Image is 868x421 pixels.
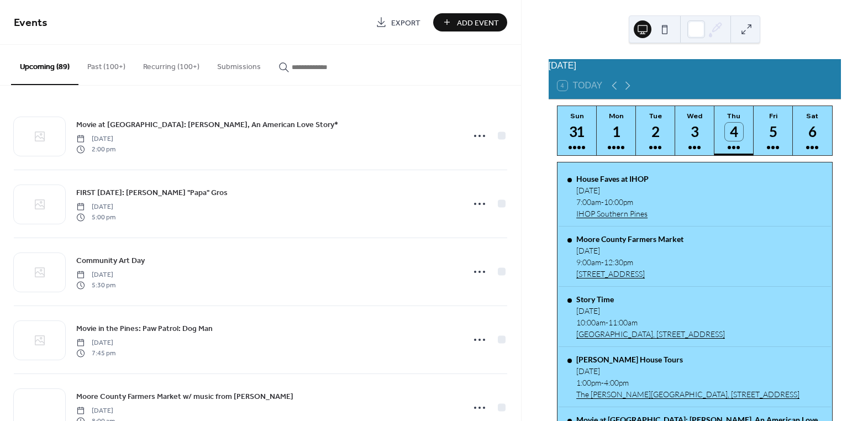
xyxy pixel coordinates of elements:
[76,255,145,267] span: Community Art Day
[76,119,338,131] span: Movie at [GEOGRAPHIC_DATA]: [PERSON_NAME], An American Love Story*
[76,134,115,144] span: [DATE]
[76,187,228,199] span: FIRST [DATE]: [PERSON_NAME] "Papa" Gros
[576,390,799,399] a: The [PERSON_NAME][GEOGRAPHIC_DATA], [STREET_ADDRESS]
[76,323,213,335] span: Movie in the Pines: Paw Patrol: Dog Man
[367,13,429,31] a: Export
[76,212,115,222] span: 5:00 pm
[601,257,604,267] span: -
[678,112,711,120] div: Wed
[604,257,633,267] span: 12:30pm
[76,118,338,131] a: Movie at [GEOGRAPHIC_DATA]: [PERSON_NAME], An American Love Story*
[608,318,638,327] span: 11:00am
[76,280,115,290] span: 5:30 pm
[718,112,750,120] div: Thu
[549,59,841,72] div: [DATE]
[576,306,725,315] div: [DATE]
[796,112,829,120] div: Sat
[803,123,822,141] div: 6
[76,322,213,335] a: Movie in the Pines: Paw Patrol: Dog Man
[639,112,672,120] div: Tue
[76,406,115,416] span: [DATE]
[597,106,636,155] button: Mon1
[557,106,597,155] button: Sun31
[76,254,145,267] a: Community Art Day
[433,13,507,31] button: Add Event
[764,123,782,141] div: 5
[576,209,649,218] a: IHOP Southern Pines
[568,123,586,141] div: 31
[576,174,649,183] div: House Faves at IHOP
[601,378,604,387] span: -
[793,106,832,155] button: Sat6
[14,12,48,34] span: Events
[76,391,293,403] span: Moore County Farmers Market w/ music from [PERSON_NAME]
[391,17,420,29] span: Export
[76,348,115,358] span: 7:45 pm
[686,123,704,141] div: 3
[606,318,608,327] span: -
[134,45,208,84] button: Recurring (100+)
[457,17,499,29] span: Add Event
[78,45,134,84] button: Past (100+)
[76,186,228,199] a: FIRST [DATE]: [PERSON_NAME] "Papa" Gros
[561,112,593,120] div: Sun
[607,123,625,141] div: 1
[76,202,115,212] span: [DATE]
[576,186,649,195] div: [DATE]
[76,270,115,280] span: [DATE]
[576,329,725,339] a: [GEOGRAPHIC_DATA], [STREET_ADDRESS]
[11,45,78,85] button: Upcoming (89)
[576,378,601,387] span: 1:00pm
[208,45,270,84] button: Submissions
[636,106,675,155] button: Tue2
[600,112,633,120] div: Mon
[646,123,665,141] div: 2
[76,144,115,154] span: 2:00 pm
[76,390,293,403] a: Moore County Farmers Market w/ music from [PERSON_NAME]
[576,197,601,207] span: 7:00am
[576,355,799,364] div: [PERSON_NAME] House Tours
[576,269,683,278] a: [STREET_ADDRESS]
[757,112,790,120] div: Fri
[576,318,606,327] span: 10:00am
[576,246,683,255] div: [DATE]
[725,123,743,141] div: 4
[754,106,793,155] button: Fri5
[576,234,683,244] div: Moore County Farmers Market
[576,366,799,376] div: [DATE]
[604,197,633,207] span: 10:00pm
[604,378,629,387] span: 4:00pm
[76,338,115,348] span: [DATE]
[576,257,601,267] span: 9:00am
[601,197,604,207] span: -
[576,294,725,304] div: Story Time
[714,106,754,155] button: Thu4
[675,106,714,155] button: Wed3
